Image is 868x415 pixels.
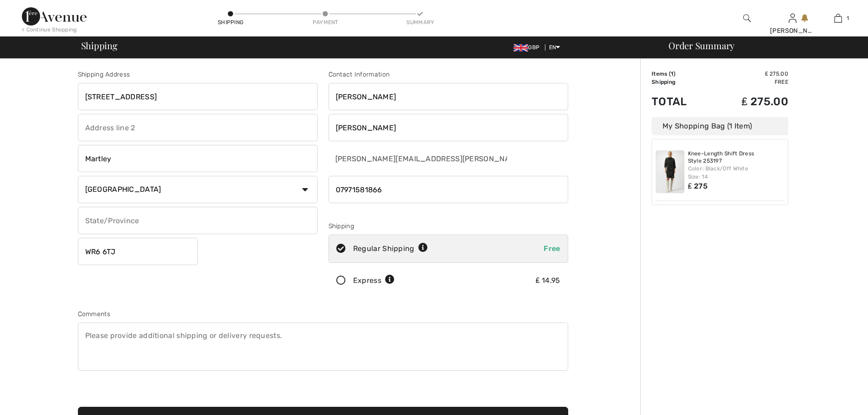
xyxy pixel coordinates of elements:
span: 1 [847,14,849,22]
td: ₤ 275.00 [710,70,788,78]
div: Color: Black/Off White Size: 14 [688,164,785,181]
input: Address line 2 [78,114,318,141]
div: Summary [406,18,434,26]
img: Knee-Length Shift Dress Style 253197 [656,150,684,193]
input: First name [329,83,568,110]
div: Shipping [217,18,244,26]
div: Shipping [329,221,568,231]
td: ₤ 275.00 [710,86,788,117]
img: UK Pound [514,44,528,51]
span: GBP [514,44,543,51]
input: City [78,145,318,172]
span: ₤ 275 [688,182,708,190]
div: Shipping Address [78,70,318,79]
div: Comments [78,309,568,319]
td: Items ( ) [652,70,710,78]
a: Knee-Length Shift Dress Style 253197 [688,150,785,164]
span: Shipping [81,41,118,50]
span: Free [544,244,560,253]
div: ₤ 14.95 [536,275,560,286]
td: Total [652,86,710,117]
img: 1ère Avenue [22,7,87,26]
img: search the website [743,13,751,24]
div: Contact Information [329,70,568,79]
input: Zip/Postal Code [78,238,198,265]
div: [PERSON_NAME] [770,26,815,36]
div: Payment [312,18,339,26]
td: Free [710,78,788,86]
input: State/Province [78,207,318,234]
img: My Bag [834,13,842,24]
div: < Continue Shopping [22,26,77,34]
td: Shipping [652,78,710,86]
a: Sign In [789,14,796,22]
input: Address line 1 [78,83,318,110]
div: Regular Shipping [353,243,428,254]
span: EN [549,44,560,51]
span: 1 [671,71,673,77]
div: Order Summary [657,41,863,50]
img: My Info [789,13,796,24]
input: Last name [329,114,568,141]
div: Express [353,275,395,286]
input: Mobile [329,176,568,203]
a: 1 [816,13,860,24]
input: E-mail [329,145,508,172]
div: My Shopping Bag (1 Item) [652,117,788,135]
